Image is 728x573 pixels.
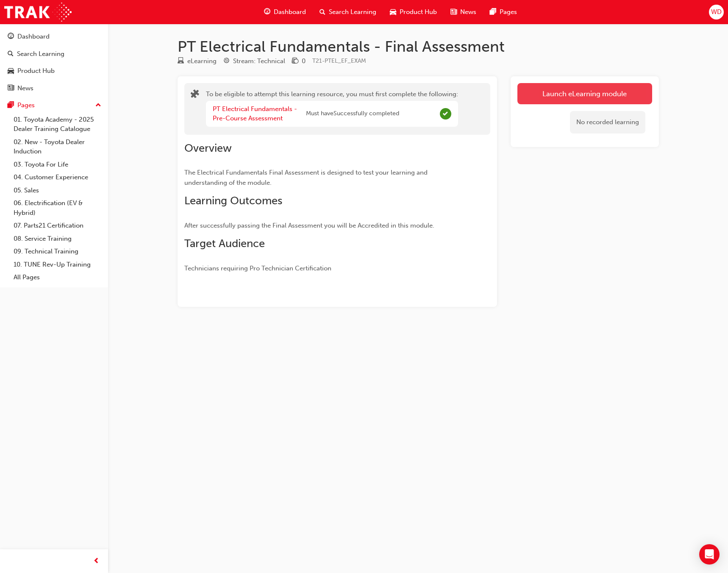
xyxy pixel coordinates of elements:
button: Launch eLearning module [517,83,652,104]
button: Pages [3,97,105,113]
div: Stream: Technical [233,56,285,66]
span: Product Hub [400,7,437,17]
span: The Electrical Fundamentals Final Assessment is designed to test your learning and understanding ... [184,169,429,186]
a: Product Hub [3,63,105,79]
span: Technicians requiring Pro Technician Certification [184,264,331,272]
span: up-icon [95,100,101,111]
span: Complete [440,108,451,120]
div: To be eligible to attempt this learning resource, you must first complete the following: [206,89,458,128]
span: Must have Successfully completed [306,109,399,119]
span: Search Learning [329,7,376,17]
a: 05. Sales [10,184,105,197]
div: eLearning [187,56,217,66]
button: DashboardSearch LearningProduct HubNews [3,27,105,97]
span: news-icon [8,85,14,92]
span: pages-icon [8,102,14,109]
span: WD [711,7,722,17]
a: 01. Toyota Academy - 2025 Dealer Training Catalogue [10,113,105,136]
a: 07. Parts21 Certification [10,219,105,232]
a: Search Learning [3,46,105,62]
div: No recorded learning [570,111,645,134]
a: All Pages [10,271,105,284]
span: target-icon [223,58,230,65]
span: After successfully passing the Final Assessment you will be Accredited in this module. [184,222,434,229]
div: Pages [17,100,35,110]
span: news-icon [450,7,457,17]
a: pages-iconPages [483,3,524,21]
a: guage-iconDashboard [257,3,313,21]
a: 10. TUNE Rev-Up Training [10,258,105,271]
a: 06. Electrification (EV & Hybrid) [10,197,105,219]
a: News [3,81,105,96]
div: Product Hub [17,66,55,76]
span: Dashboard [274,7,306,17]
span: pages-icon [490,7,496,17]
span: Overview [184,142,232,155]
span: guage-icon [264,7,270,17]
span: search-icon [320,7,325,17]
button: WD [709,5,724,19]
span: puzzle-icon [191,90,199,100]
span: Target Audience [184,237,265,250]
span: prev-icon [93,556,100,567]
span: search-icon [8,50,14,58]
span: car-icon [390,7,396,17]
div: Stream [223,56,285,67]
span: News [460,7,476,17]
div: Dashboard [17,32,50,42]
a: 03. Toyota For Life [10,158,105,171]
a: news-iconNews [444,3,483,21]
div: Search Learning [17,49,64,59]
a: 08. Service Training [10,232,105,245]
div: 0 [302,56,306,66]
a: Dashboard [3,29,105,45]
a: car-iconProduct Hub [383,3,444,21]
h1: PT Electrical Fundamentals - Final Assessment [178,37,659,56]
span: learningResourceType_ELEARNING-icon [178,58,184,65]
span: Learning Outcomes [184,194,282,207]
div: News [17,83,33,93]
a: 09. Technical Training [10,245,105,258]
a: PT Electrical Fundamentals - Pre-Course Assessment [213,105,297,122]
div: Type [178,56,217,67]
span: money-icon [292,58,298,65]
a: 04. Customer Experience [10,171,105,184]
div: Open Intercom Messenger [699,544,720,565]
a: 02. New - Toyota Dealer Induction [10,136,105,158]
span: guage-icon [8,33,14,41]
span: Pages [500,7,517,17]
a: search-iconSearch Learning [313,3,383,21]
div: Price [292,56,306,67]
span: car-icon [8,67,14,75]
span: Learning resource code [312,57,366,64]
img: Trak [4,3,72,22]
